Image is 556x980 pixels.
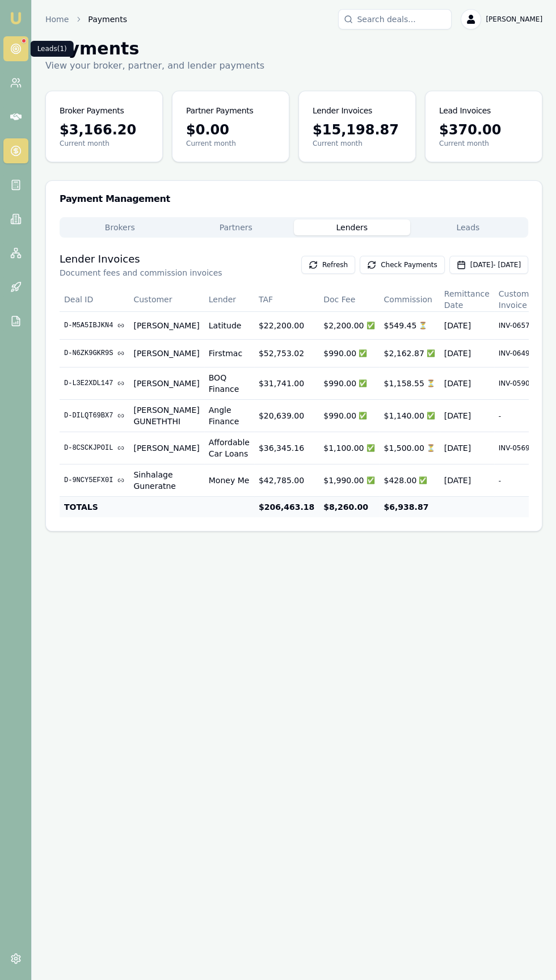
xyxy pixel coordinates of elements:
[129,464,204,497] td: Sinhalage Guneratne
[338,9,452,29] input: Search deals
[60,267,222,278] p: Document fees and commission invoices
[204,340,254,367] td: Firstmac
[440,464,494,497] td: [DATE]
[64,476,124,485] a: D-9NCY5EFX0I
[419,476,427,485] span: Payment Received
[9,11,23,25] img: emu-icon-u.png
[60,121,149,139] div: $3,166.20
[323,348,374,359] div: $990.00
[499,379,535,388] span: DB ID: cmfa9pliu0005v7ubxth1x18c Xero ID: 1d8c5deb-a2c0-41c6-bdd0-b62e13ac58f1
[419,321,427,330] span: Payment Pending
[45,14,127,25] nav: breadcrumb
[60,195,528,204] h3: Payment Management
[64,443,124,453] a: D-8CSCKJPOIL
[427,379,435,388] span: Payment Pending
[440,312,494,340] td: [DATE]
[301,256,355,274] button: Refresh
[359,411,367,420] span: Payment Received
[427,443,435,453] span: Payment Pending
[129,340,204,367] td: [PERSON_NAME]
[323,320,374,331] div: $2,200.00
[439,105,491,116] h3: Lead Invoices
[60,251,222,267] h3: Lender Invoices
[440,367,494,400] td: [DATE]
[499,412,501,420] span: -
[254,288,319,312] th: TAF
[384,475,435,486] div: $428.00
[440,340,494,367] td: [DATE]
[60,139,149,148] p: Current month
[45,14,69,25] a: Home
[384,378,435,389] div: $1,158.55
[323,442,374,454] div: $1,100.00
[323,475,374,486] div: $1,990.00
[319,288,379,312] th: Doc Fee
[294,219,410,235] button: Lenders
[129,367,204,400] td: [PERSON_NAME]
[64,501,124,513] div: TOTALS
[410,219,526,235] button: Leads
[439,121,528,139] div: $370.00
[439,139,528,148] p: Current month
[64,321,124,330] a: D-M5A5IBJKN4
[440,432,494,464] td: [DATE]
[323,501,374,513] div: $8,260.00
[259,348,314,359] div: $52,753.02
[313,105,372,116] h3: Lender Invoices
[129,312,204,340] td: [PERSON_NAME]
[499,321,535,330] span: DB ID: cmfjbfhza00093ijxa6rc5duh Xero ID: fb612226-a38e-4900-837b-beae15158a80
[323,410,374,421] div: $990.00
[204,312,254,340] td: Latitude
[62,219,178,235] button: Brokers
[499,477,501,485] span: -
[186,121,275,139] div: $0.00
[60,288,129,312] th: Deal ID
[440,288,494,312] th: Remittance Date
[359,349,367,358] span: Payment Received
[427,349,435,358] span: Payment Received
[313,121,402,139] div: $15,198.87
[499,349,535,358] span: DB ID: cmfen0epv000i2ps4othmltu1 Xero ID: b5eb2ece-d986-42a1-961e-d2a4524c9f26
[259,320,314,331] div: $22,200.00
[379,288,439,312] th: Commission
[313,139,402,148] p: Current month
[366,321,374,330] span: Payment Received
[204,432,254,464] td: Affordable Car Loans
[186,105,253,116] h3: Partner Payments
[486,15,542,24] span: [PERSON_NAME]
[384,410,435,421] div: $1,140.00
[259,501,314,513] div: $206,463.18
[427,411,435,420] span: Payment Received
[178,219,294,235] button: Partners
[45,59,264,73] p: View your broker, partner, and lender payments
[204,464,254,497] td: Money Me
[384,501,435,513] div: $6,938.87
[259,410,314,421] div: $20,639.00
[64,349,124,358] a: D-N6ZK9GKR9S
[384,442,435,454] div: $1,500.00
[366,443,374,453] span: Payment Received
[499,443,535,453] span: DB ID: cmf5045yr000gchwsc5mpsvqa Xero ID: 2ba37598-6242-4775-923f-db172b11d3ff
[31,41,74,57] div: Leads (1)
[186,139,275,148] p: Current month
[88,14,127,25] span: Payments
[64,411,124,420] a: D-DILQT69BX7
[440,400,494,432] td: [DATE]
[259,475,314,486] div: $42,785.00
[204,400,254,432] td: Angle Finance
[204,288,254,312] th: Lender
[129,288,204,312] th: Customer
[360,256,445,274] button: Check Payments
[449,256,528,274] button: [DATE]- [DATE]
[204,367,254,400] td: BOQ Finance
[384,348,435,359] div: $2,162.87
[60,105,124,116] h3: Broker Payments
[366,476,374,485] span: Payment Received
[384,320,435,331] div: $549.45
[129,400,204,432] td: [PERSON_NAME] GUNETHTHI
[323,378,374,389] div: $990.00
[259,378,314,389] div: $31,741.00
[45,39,264,59] h1: Payments
[359,379,367,388] span: Payment Received
[259,442,314,454] div: $36,345.16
